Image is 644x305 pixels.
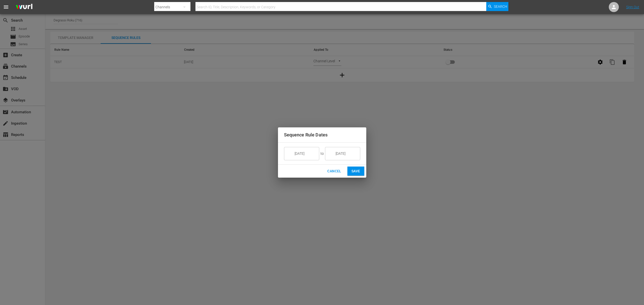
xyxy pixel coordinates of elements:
[347,167,364,176] button: Save
[284,131,360,139] h2: Sequence Rule Dates
[12,1,36,13] img: ans4CAIJ8jUAAAAAAAAAAAAAAAAAAAAAAAAgQb4GAAAAAAAAAAAAAAAAAAAAAAAAJMjXAAAAAAAAAAAAAAAAAAAAAAAAgAT5G...
[626,5,639,9] a: Sign Out
[323,167,345,176] button: Cancel
[494,2,507,11] span: Search
[319,150,325,157] span: to
[351,168,360,174] span: Save
[327,168,341,174] span: Cancel
[3,4,9,10] span: menu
